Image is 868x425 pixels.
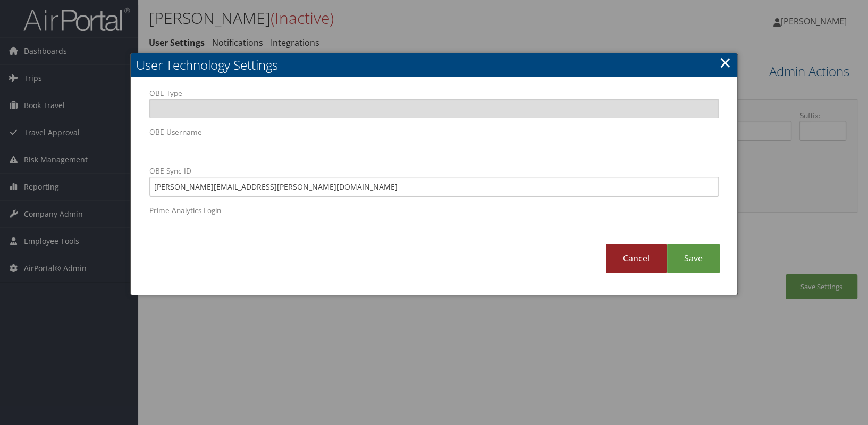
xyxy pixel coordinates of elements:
input: OBE Sync ID [149,177,719,197]
label: OBE Type [149,88,719,118]
label: Prime Analytics Login [149,205,719,235]
a: Close [719,52,731,73]
a: Cancel [606,244,667,273]
label: OBE Username [149,127,719,157]
a: Save [667,244,720,273]
h2: User Technology Settings [131,53,737,77]
label: OBE Sync ID [149,166,719,196]
input: OBE Type [149,99,719,118]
